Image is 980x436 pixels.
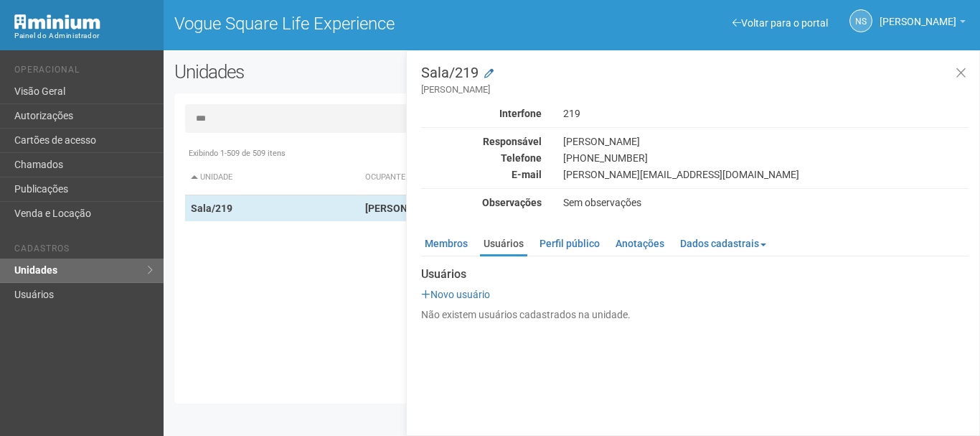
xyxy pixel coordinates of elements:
[421,308,969,321] div: Não existem usuários cadastrados na unidade.
[14,29,153,42] div: Painel do Administrador
[421,289,490,300] a: Novo usuário
[410,152,552,164] div: Telefone
[732,17,828,29] a: Voltar para o portal
[552,135,979,148] div: [PERSON_NAME]
[174,61,493,83] h2: Unidades
[880,18,966,29] a: [PERSON_NAME]
[410,168,552,181] div: E-mail
[612,233,668,254] a: Anotações
[421,233,471,254] a: Membros
[536,233,603,254] a: Perfil público
[191,203,232,214] strong: Sala/219
[880,2,956,27] span: Nicolle Silva
[421,268,969,281] strong: Usuários
[359,160,680,195] th: Ocupante: activate to sort column ascending
[421,65,969,96] h3: Sala/219
[552,196,979,209] div: Sem observações
[185,147,958,160] div: Exibindo 1-509 de 509 itens
[484,67,494,81] a: Modificar a unidade
[14,14,100,29] img: Minium
[410,196,552,209] div: Observações
[421,83,969,96] small: [PERSON_NAME]
[410,107,552,120] div: Interfone
[365,203,443,214] strong: [PERSON_NAME]
[410,135,552,148] div: Responsável
[552,152,979,164] div: [PHONE_NUMBER]
[14,65,153,80] li: Operacional
[14,243,153,259] li: Cadastros
[552,107,979,120] div: 219
[677,233,770,254] a: Dados cadastrais
[552,168,979,181] div: [PERSON_NAME][EMAIL_ADDRESS][DOMAIN_NAME]
[849,9,872,32] a: NS
[174,14,561,33] h1: Vogue Square Life Experience
[480,233,527,256] a: Usuários
[185,160,360,195] th: Unidade: activate to sort column descending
